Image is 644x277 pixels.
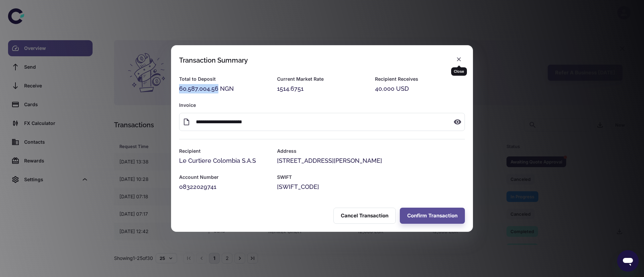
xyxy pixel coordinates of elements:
[179,147,269,155] h6: Recipient
[179,156,269,165] div: Le Curtiere Colombia S.A.S
[277,147,465,155] h6: Address
[179,182,269,192] div: 08322029741
[277,75,367,83] h6: Current Market Rate
[179,84,269,93] div: 60,587,004.56 NGN
[617,250,639,272] iframe: Button to launch messaging window
[277,156,465,165] div: [STREET_ADDRESS][PERSON_NAME]
[277,84,367,93] div: 1514.6751
[179,101,465,109] h6: Invoice
[400,208,465,224] button: Confirm Transaction
[375,75,465,83] h6: Recipient Receives
[179,56,248,64] div: Transaction Summary
[375,84,465,93] div: 40,000 USD
[277,174,465,181] h6: SWIFT
[277,182,465,192] div: [SWIFT_CODE]
[179,174,269,181] h6: Account Number
[451,67,467,76] div: Close
[179,75,269,83] h6: Total to Deposit
[333,208,396,224] button: Cancel Transaction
